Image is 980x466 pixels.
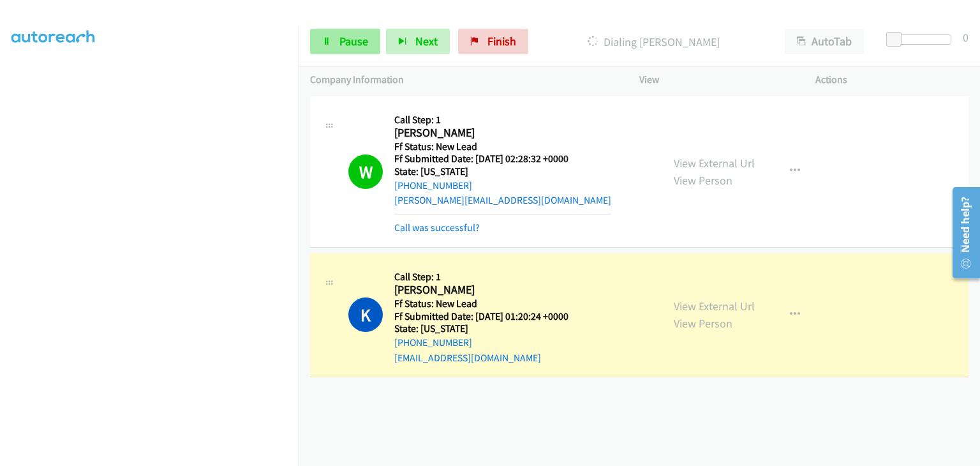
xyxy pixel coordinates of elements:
a: [EMAIL_ADDRESS][DOMAIN_NAME] [394,352,541,364]
a: View External Url [674,156,755,170]
iframe: Resource Center [944,182,980,283]
h1: W [348,154,383,189]
span: Next [415,34,438,49]
div: 0 [963,29,969,46]
span: Finish [487,34,516,49]
a: View External Url [674,299,755,313]
a: Call was successful? [394,222,480,234]
h5: Call Step: 1 [394,114,611,126]
button: AutoTab [785,29,864,54]
h2: [PERSON_NAME] [394,283,584,297]
p: Actions [815,72,969,87]
button: Next [386,29,450,54]
h5: Call Step: 1 [394,271,584,283]
a: Pause [310,29,380,54]
h1: K [348,297,383,332]
h5: State: [US_STATE] [394,165,611,178]
h5: Ff Status: New Lead [394,297,584,310]
span: Pause [339,34,368,49]
a: [PERSON_NAME][EMAIL_ADDRESS][DOMAIN_NAME] [394,194,611,206]
a: View Person [674,316,732,331]
h5: Ff Submitted Date: [DATE] 02:28:32 +0000 [394,153,611,165]
a: [PHONE_NUMBER] [394,179,472,192]
p: Dialing [PERSON_NAME] [546,33,762,50]
a: [PHONE_NUMBER] [394,336,472,349]
div: Delay between calls (in seconds) [893,34,951,45]
h5: Ff Submitted Date: [DATE] 01:20:24 +0000 [394,310,584,323]
h5: State: [US_STATE] [394,322,584,335]
h2: [PERSON_NAME] [394,126,584,140]
h5: Ff Status: New Lead [394,140,611,153]
a: View Person [674,173,732,188]
a: Finish [458,29,528,54]
p: Company Information [310,72,616,87]
p: View [639,72,792,87]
